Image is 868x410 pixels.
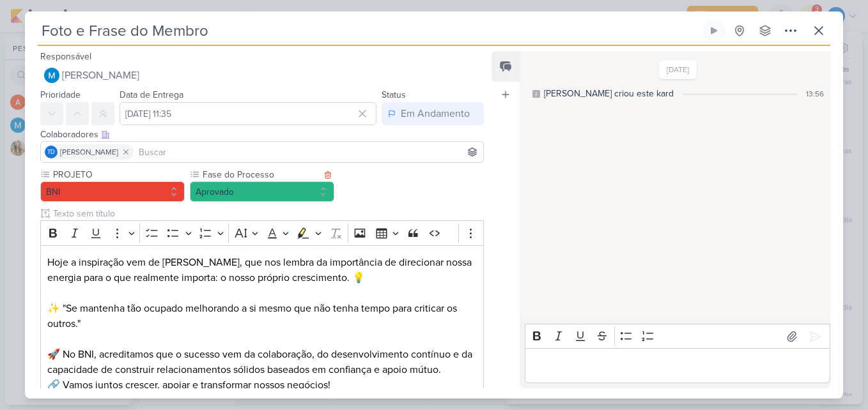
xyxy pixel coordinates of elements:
[709,26,719,36] div: Ligar relógio
[47,377,477,393] p: 🔗 Vamos juntos crescer, apoiar e transformar nossos negócios!
[50,207,484,220] input: Texto sem título
[44,68,59,83] img: MARIANA MIRANDA
[136,144,481,160] input: Buscar
[40,220,484,245] div: Editor toolbar
[62,68,139,83] span: [PERSON_NAME]
[47,255,477,285] p: Hoje a inspiração vem de [PERSON_NAME], que nos lembra da importância de direcionar nossa energia...
[40,64,484,87] button: [PERSON_NAME]
[52,168,185,181] label: PROJETO
[40,128,484,141] div: Colaboradores
[382,102,484,125] button: Em Andamento
[47,149,55,156] p: Td
[382,89,406,100] label: Status
[544,87,674,100] div: [PERSON_NAME] criou este kard
[47,347,477,377] p: 🚀 No BNI, acreditamos que o sucesso vem da colaboração, do desenvolvimento contínuo e da capacida...
[525,348,830,383] div: Editor editing area: main
[120,102,376,125] input: Select a date
[47,301,477,331] p: ✨ "Se mantenha tão ocupado melhorando a si mesmo que não tenha tempo para criticar os outros."
[38,19,700,42] input: Kard Sem Título
[45,146,58,158] div: Thais de carvalho
[201,168,320,181] label: Fase do Processo
[401,106,470,121] div: Em Andamento
[40,181,185,202] button: BNI
[190,181,334,202] button: Aprovado
[120,89,183,100] label: Data de Entrega
[806,88,824,100] div: 13:56
[40,51,91,62] label: Responsável
[60,146,118,158] span: [PERSON_NAME]
[40,89,81,100] label: Prioridade
[525,324,830,349] div: Editor toolbar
